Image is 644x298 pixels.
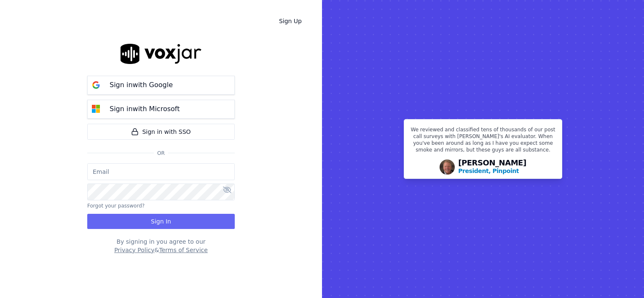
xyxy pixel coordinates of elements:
[272,13,309,29] a: Sign Up
[458,167,519,175] p: President, Pinpoint
[440,160,455,175] img: Avatar
[87,237,235,254] div: By signing in you agree to our &
[409,126,557,157] p: We reviewed and classified tens of thousands of our post call surveys with [PERSON_NAME]'s AI eva...
[114,246,154,254] button: Privacy Policy
[154,150,168,157] span: Or
[87,163,235,180] input: Email
[87,214,235,229] button: Sign In
[87,124,235,140] a: Sign in with SSO
[87,100,235,119] button: Sign inwith Microsoft
[458,159,526,175] div: [PERSON_NAME]
[88,101,105,117] img: microsoft Sign in button
[88,77,105,93] img: google Sign in button
[110,80,173,90] p: Sign in with Google
[159,246,207,254] button: Terms of Service
[87,76,235,95] button: Sign inwith Google
[87,202,145,209] button: Forgot your password?
[121,44,201,64] img: logo
[110,104,180,114] p: Sign in with Microsoft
